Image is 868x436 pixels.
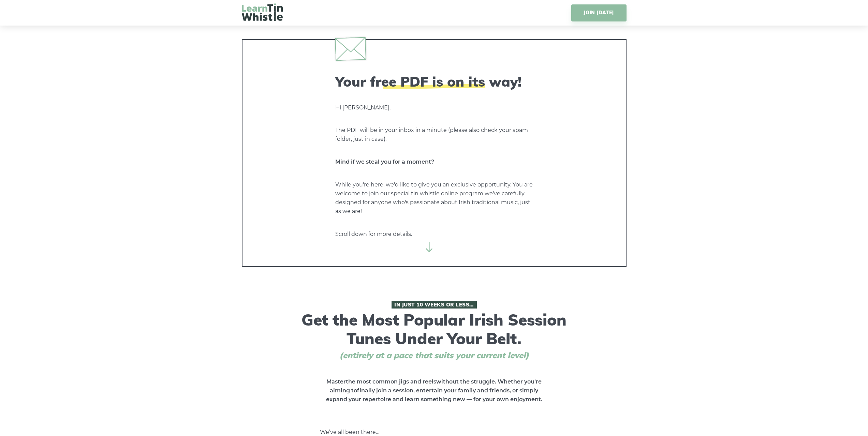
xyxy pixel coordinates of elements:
span: finally join a session [357,387,413,394]
img: envelope.svg [335,37,366,61]
h1: Get the Most Popular Irish Session Tunes Under Your Belt. [299,301,569,360]
h2: Your free PDF is on its way! [335,73,533,90]
img: LearnTinWhistle.com [242,3,283,21]
a: JOIN [DATE] [571,4,626,21]
strong: Master without the struggle. Whether you’re aiming to , entertain your family and friends, or sim... [326,378,542,403]
span: (entirely at a pace that suits your current level) [327,350,542,360]
span: In Just 10 Weeks or Less… [392,301,477,309]
p: Hi [PERSON_NAME], [335,103,533,112]
strong: Mind if we steal you for a moment? [335,159,434,165]
p: While you're here, we'd like to give you an exclusive opportunity. You are welcome to join our sp... [335,180,533,216]
p: Scroll down for more details. [335,230,533,239]
p: The PDF will be in your inbox in a minute (please also check your spam folder, just in case). [335,126,533,144]
span: the most common jigs and reels [346,378,436,385]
